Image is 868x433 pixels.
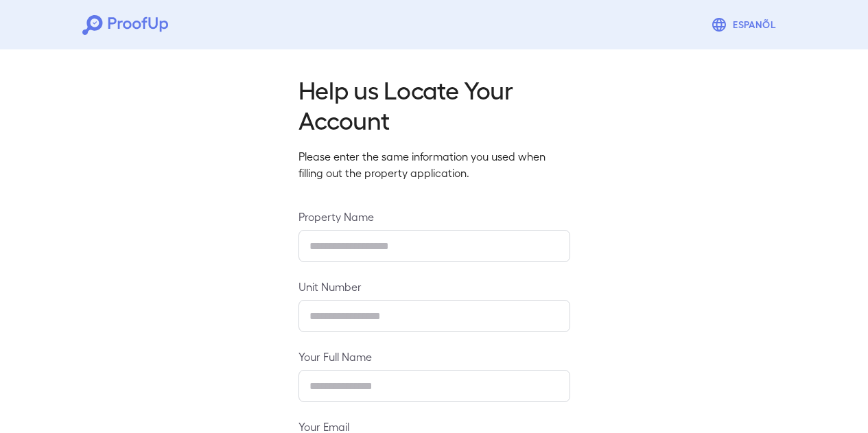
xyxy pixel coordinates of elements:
[298,209,570,224] label: Property Name
[705,11,786,38] button: Espanõl
[298,74,570,134] h2: Help us Locate Your Account
[298,279,570,294] label: Unit Number
[298,148,570,181] p: Please enter the same information you used when filling out the property application.
[298,349,570,364] label: Your Full Name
